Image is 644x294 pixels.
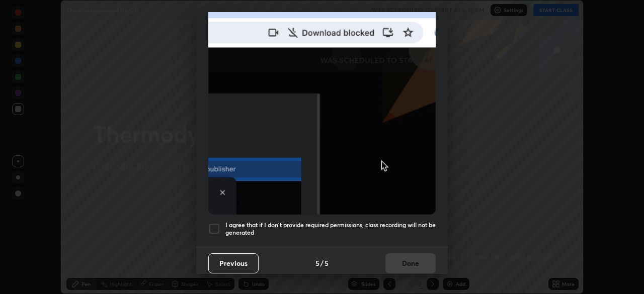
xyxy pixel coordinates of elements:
[320,258,324,268] h4: /
[315,258,319,268] h4: 5
[225,221,436,237] h5: I agree that if I don't provide required permissions, class recording will not be generated
[325,258,329,268] h4: 5
[208,253,259,273] button: Previous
